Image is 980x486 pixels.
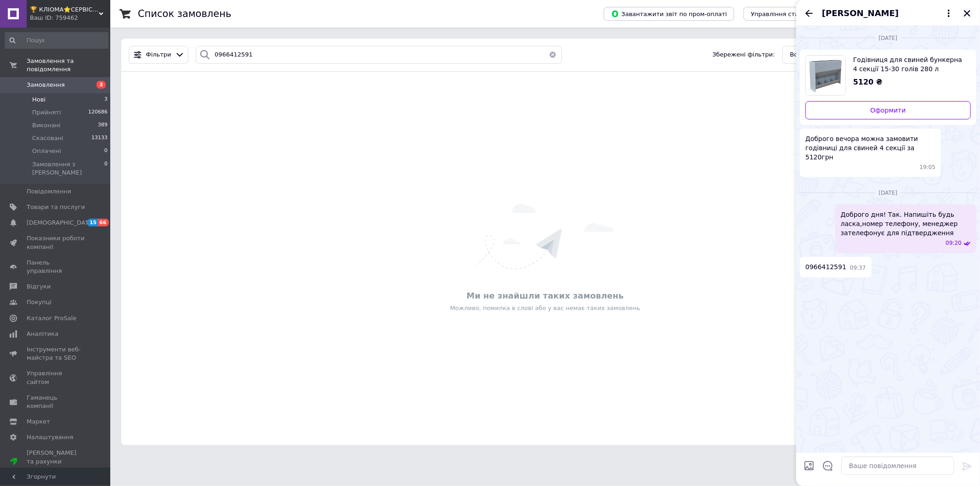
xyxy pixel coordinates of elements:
[27,314,76,322] span: Каталог ProSale
[30,14,110,22] div: Ваш ID: 759462
[27,57,110,73] span: Замовлення та повідомлення
[91,134,108,142] span: 13133
[146,51,171,59] span: Фільтри
[27,418,50,426] span: Маркет
[32,147,61,155] span: Оплачені
[853,55,963,73] span: Годівниця для свиней бункерна 4 секції 15-30 голів 280 л
[806,56,845,95] img: 583871551_w640_h640_kormushka-dlya-svinej.jpg
[30,6,99,14] span: 🏆 КЛІОМА⭐СЕРВІС™ - Розплідник ягідних рослин
[853,78,883,86] span: 5120 ₴
[800,33,976,42] div: 01.09.2025
[32,134,63,142] span: Скасовані
[27,449,85,474] span: [PERSON_NAME] та рахунки
[27,219,95,227] span: [DEMOGRAPHIC_DATA]
[98,219,108,226] span: 66
[805,134,935,162] span: Доброго вечора можна замовити годівниці для свиней 4 секції за 5120грн
[875,189,901,197] span: [DATE]
[104,147,108,155] span: 0
[27,283,51,291] span: Відгуки
[27,330,58,338] span: Аналітика
[850,264,866,272] span: 09:37 02.09.2025
[27,203,85,211] span: Товари та послуги
[27,187,71,196] span: Повідомлення
[32,160,104,177] span: Замовлення з [PERSON_NAME]
[805,101,971,119] a: Оформити
[611,10,727,18] span: Завантажити звіт по пром-оплаті
[805,55,971,96] a: Переглянути товар
[104,96,108,104] span: 3
[805,262,846,272] span: 0966412591
[962,8,973,19] button: Закрити
[822,7,954,19] button: [PERSON_NAME]
[104,160,108,177] span: 0
[27,81,65,89] span: Замовлення
[32,96,45,104] span: Нові
[27,433,74,441] span: Налаштування
[27,234,85,251] span: Показники роботи компанії
[946,239,962,247] span: 09:20 02.09.2025
[27,466,85,474] div: Prom мікс 6 000
[804,8,815,19] button: Назад
[751,11,821,17] span: Управління статусами
[138,8,231,19] h1: Список замовлень
[87,219,98,226] span: 15
[96,81,106,89] span: 3
[27,394,85,410] span: Гаманець компанії
[27,369,85,386] span: Управління сайтом
[790,51,799,59] span: Всі
[822,7,899,19] span: [PERSON_NAME]
[920,164,936,171] span: 19:05 01.09.2025
[544,46,562,64] button: Очистить
[800,188,976,197] div: 02.09.2025
[743,7,828,21] button: Управління статусами
[27,298,51,306] span: Покупці
[841,210,971,237] span: Доброго дня! Так. Напишіть будь ласка,номер телефону, менеджер зателефонує для підтвердження
[822,460,834,472] button: Відкрити шаблони відповідей
[27,345,85,362] span: Інструменти веб-майстра та SEO
[875,34,901,42] span: [DATE]
[5,32,108,49] input: Пошук
[713,51,775,59] span: Збережені фільтри:
[476,204,614,269] img: Нічого не знайдено
[98,121,108,130] span: 389
[27,259,85,275] span: Панель управління
[32,121,61,130] span: Виконані
[196,46,562,64] input: Пошук за номером замовлення, ПІБ покупця, номером телефону, Email, номером накладної
[32,108,61,117] span: Прийняті
[126,290,964,301] div: Ми не знайшли таких замовлень
[88,108,108,117] span: 120686
[604,7,734,21] button: Завантажити звіт по пром-оплаті
[126,304,964,312] div: Можливо, помилка в слові або у вас немає таких замовлень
